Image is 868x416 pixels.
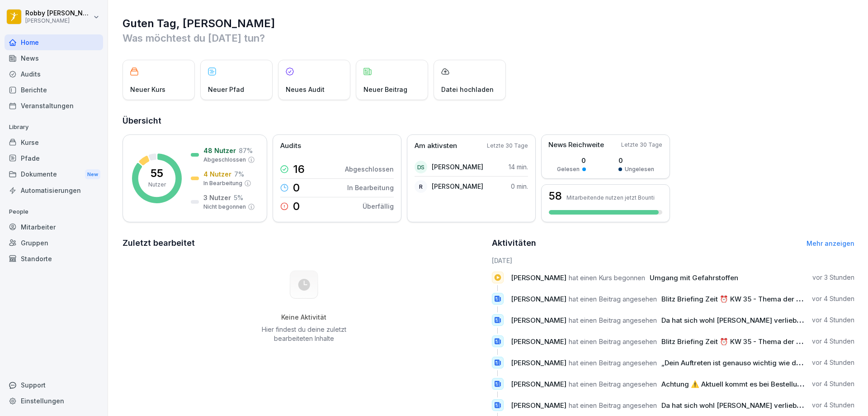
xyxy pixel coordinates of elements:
p: Gelesen [557,165,580,173]
p: Was möchtest du [DATE] tun? [123,31,854,45]
p: Letzte 30 Tage [487,142,528,150]
a: Gruppen [5,235,103,251]
a: Pfade [5,150,103,166]
p: Library [5,120,103,134]
div: R [415,180,427,193]
h3: 58 [549,191,562,201]
a: Home [5,34,103,50]
p: Hier findest du deine zuletzt bearbeiteten Inhalte [258,325,349,343]
p: 14 min. [509,162,528,172]
a: News [5,50,103,66]
p: vor 4 Stunden [812,316,854,325]
h2: Übersicht [123,115,854,127]
p: [PERSON_NAME] [25,18,91,24]
h2: Aktivitäten [492,237,536,249]
p: 55 [151,168,163,179]
p: vor 3 Stunden [812,273,854,282]
p: Datei hochladen [441,85,494,94]
div: Support [5,377,103,393]
span: [PERSON_NAME] [511,295,566,303]
span: hat einen Beitrag angesehen [569,337,657,346]
p: 87 % [239,146,253,155]
p: 0 min. [511,182,528,191]
p: Neuer Pfad [208,85,244,94]
h1: Guten Tag, [PERSON_NAME] [123,16,854,31]
p: vor 4 Stunden [812,401,854,410]
span: Blitz Briefing Zeit ⏰ KW 35 - Thema der Woche: Dips / Saucen [661,337,868,346]
p: Audits [280,141,301,151]
div: DS [415,161,427,173]
p: vor 4 Stunden [812,379,854,388]
p: 7 % [234,169,244,179]
p: Abgeschlossen [203,156,246,164]
p: 16 [293,164,305,175]
a: Veranstaltungen [5,98,103,114]
p: Am aktivsten [415,141,457,151]
span: [PERSON_NAME] [511,380,566,388]
a: Einstellungen [5,393,103,409]
span: hat einen Beitrag angesehen [569,401,657,410]
span: hat einen Beitrag angesehen [569,359,657,367]
span: [PERSON_NAME] [511,359,566,367]
p: Neues Audit [286,85,325,94]
span: [PERSON_NAME] [511,316,566,325]
p: Letzte 30 Tage [621,141,662,149]
p: In Bearbeitung [347,183,394,192]
span: hat einen Beitrag angesehen [569,380,657,388]
p: vor 4 Stunden [812,294,854,303]
a: Mehr anzeigen [807,239,854,247]
a: Berichte [5,82,103,98]
p: Robby [PERSON_NAME] [25,10,91,17]
p: 0 [293,201,300,212]
h2: Zuletzt bearbeitet [123,237,486,249]
p: Nutzer [148,181,166,189]
p: 48 Nutzer [203,146,236,155]
p: [PERSON_NAME] [432,182,483,191]
p: Neuer Kurs [130,85,165,94]
span: hat einen Kurs begonnen [569,273,645,282]
a: Standorte [5,251,103,267]
p: Neuer Beitrag [363,85,407,94]
p: 5 % [234,193,243,202]
div: Kurse [5,134,103,150]
p: People [5,205,103,219]
span: hat einen Beitrag angesehen [569,295,657,303]
p: 4 Nutzer [203,169,231,179]
span: hat einen Beitrag angesehen [569,316,657,325]
a: DokumenteNew [5,166,103,183]
div: Dokumente [5,166,103,183]
h6: [DATE] [492,256,855,265]
p: vor 4 Stunden [812,337,854,346]
p: 0 [557,156,586,165]
div: New [85,169,100,180]
span: Umgang mit Gefahrstoffen [650,273,738,282]
a: Mitarbeiter [5,219,103,235]
p: 0 [618,156,654,165]
p: In Bearbeitung [203,179,242,187]
p: News Reichweite [548,140,604,150]
p: 3 Nutzer [203,193,231,202]
p: Abgeschlossen [345,164,394,174]
p: Ungelesen [625,165,654,173]
p: vor 4 Stunden [812,358,854,367]
span: [PERSON_NAME] [511,337,566,346]
a: Automatisierungen [5,182,103,198]
div: Audits [5,66,103,82]
p: [PERSON_NAME] [432,162,483,172]
p: Mitarbeitende nutzen jetzt Bounti [566,194,655,201]
p: Überfällig [363,201,394,211]
p: Nicht begonnen [203,203,246,211]
span: [PERSON_NAME] [511,401,566,410]
span: [PERSON_NAME] [511,273,566,282]
span: Blitz Briefing Zeit ⏰ KW 35 - Thema der Woche: Dips / Saucen [661,295,868,303]
p: 0 [293,182,300,193]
